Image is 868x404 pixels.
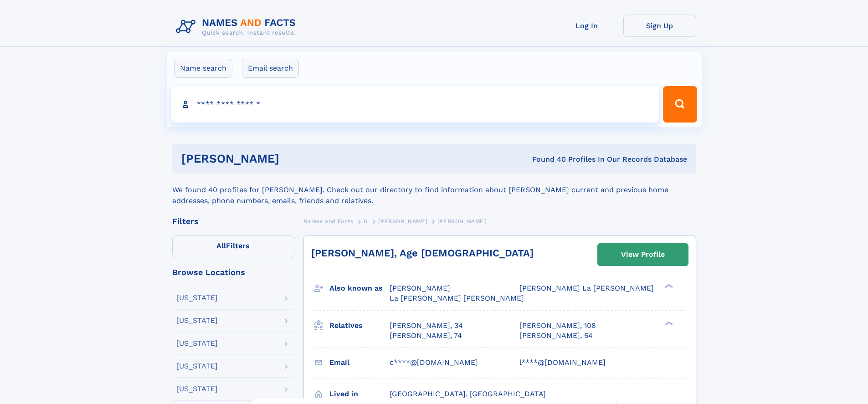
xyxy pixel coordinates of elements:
[364,215,368,227] a: D
[181,153,406,164] h1: [PERSON_NAME]
[364,218,368,225] span: D
[390,294,524,302] span: La [PERSON_NAME] [PERSON_NAME]
[329,386,390,402] h3: Lived in
[550,15,623,37] a: Log In
[390,284,450,292] span: [PERSON_NAME]
[176,385,218,393] div: [US_STATE]
[176,294,218,302] div: [US_STATE]
[329,318,390,333] h3: Relatives
[437,218,486,225] span: [PERSON_NAME]
[176,317,218,324] div: [US_STATE]
[390,321,463,331] a: [PERSON_NAME], 34
[176,363,218,370] div: [US_STATE]
[329,355,390,370] h3: Email
[303,215,354,227] a: Names and Facts
[390,389,546,398] span: [GEOGRAPHIC_DATA], [GEOGRAPHIC_DATA]
[172,15,303,39] img: Logo Names and Facts
[663,283,673,289] div: ❯
[329,281,390,296] h3: Also known as
[519,331,593,341] a: [PERSON_NAME], 54
[598,244,688,266] a: View Profile
[172,268,294,276] div: Browse Locations
[378,218,427,225] span: [PERSON_NAME]
[623,15,696,37] a: Sign Up
[172,174,696,206] div: We found 40 profiles for [PERSON_NAME]. Check out our directory to find information about [PERSON...
[406,154,687,164] div: Found 40 Profiles In Our Records Database
[242,59,299,78] label: Email search
[172,235,294,257] label: Filters
[216,241,226,250] span: All
[176,340,218,347] div: [US_STATE]
[663,320,673,326] div: ❯
[378,215,427,227] a: [PERSON_NAME]
[519,321,596,331] a: [PERSON_NAME], 108
[663,86,697,123] button: Search Button
[171,86,659,123] input: search input
[390,331,462,341] a: [PERSON_NAME], 74
[311,247,534,259] a: [PERSON_NAME], Age [DEMOGRAPHIC_DATA]
[519,284,654,292] span: [PERSON_NAME] La [PERSON_NAME]
[172,217,294,225] div: Filters
[621,244,665,265] div: View Profile
[174,59,232,78] label: Name search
